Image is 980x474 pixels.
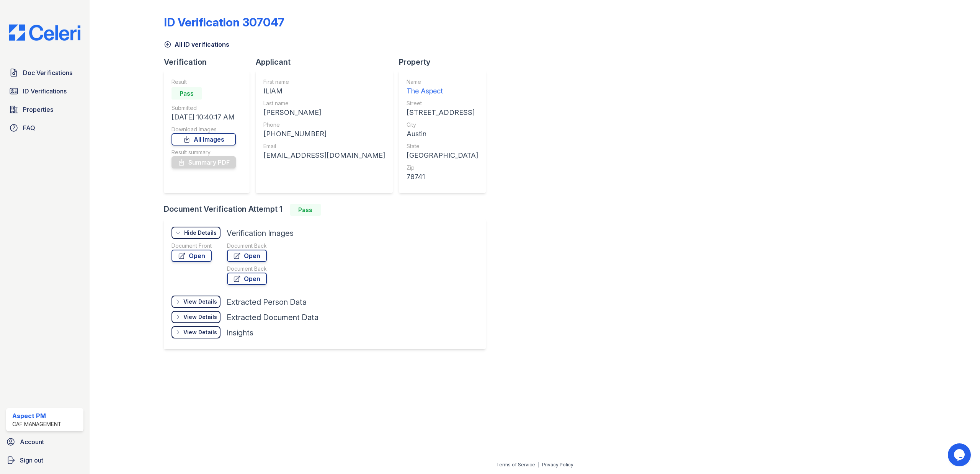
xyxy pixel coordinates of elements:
[256,57,399,67] div: Applicant
[496,462,535,467] a: Terms of Service
[171,78,236,86] div: Result
[171,126,236,133] div: Download Images
[164,204,492,216] div: Document Verification Attempt 1
[6,102,83,117] a: Properties
[23,123,35,132] span: FAQ
[6,120,83,136] a: FAQ
[23,87,67,96] span: ID Verifications
[407,150,478,161] div: [GEOGRAPHIC_DATA]
[20,456,43,465] span: Sign out
[227,327,253,338] div: Insights
[171,149,236,156] div: Result summary
[407,86,478,96] div: The Aspect
[542,462,573,467] a: Privacy Policy
[183,329,217,336] div: View Details
[407,172,478,182] div: 78741
[227,228,294,239] div: Verification Images
[538,462,539,467] div: |
[227,273,267,285] a: Open
[23,68,72,77] span: Doc Verifications
[183,298,217,306] div: View Details
[263,150,385,161] div: [EMAIL_ADDRESS][DOMAIN_NAME]
[407,78,478,96] a: Name The Aspect
[6,65,83,80] a: Doc Verifications
[407,142,478,150] div: State
[227,250,267,262] a: Open
[263,121,385,129] div: Phone
[407,100,478,107] div: Street
[3,25,87,41] img: CE_Logo_Blue-a8612792a0a2168367f1c8372b55b34899dd931a85d93a1a3d3e32e68fde9ad4.png
[23,105,53,114] span: Properties
[407,107,478,118] div: [STREET_ADDRESS]
[164,57,256,67] div: Verification
[948,443,972,466] iframe: chat widget
[263,142,385,150] div: Email
[407,129,478,139] div: Austin
[164,15,284,29] div: ID Verification 307047
[227,312,318,323] div: Extracted Document Data
[407,78,478,86] div: Name
[263,100,385,107] div: Last name
[263,78,385,86] div: First name
[12,420,62,428] div: CAF Management
[184,229,217,237] div: Hide Details
[171,133,236,145] a: All Images
[3,434,87,449] a: Account
[227,265,267,273] div: Document Back
[290,204,321,216] div: Pass
[227,297,307,307] div: Extracted Person Data
[399,57,492,67] div: Property
[263,129,385,139] div: [PHONE_NUMBER]
[263,86,385,96] div: ILIAM
[164,40,229,49] a: All ID verifications
[171,242,212,250] div: Document Front
[171,104,236,112] div: Submitted
[12,411,62,420] div: Aspect PM
[171,87,202,100] div: Pass
[3,453,87,468] a: Sign out
[20,437,44,446] span: Account
[6,83,83,99] a: ID Verifications
[227,242,267,250] div: Document Back
[171,250,212,262] a: Open
[171,112,236,123] div: [DATE] 10:40:17 AM
[263,107,385,118] div: [PERSON_NAME]
[183,313,217,321] div: View Details
[407,164,478,172] div: Zip
[407,121,478,129] div: City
